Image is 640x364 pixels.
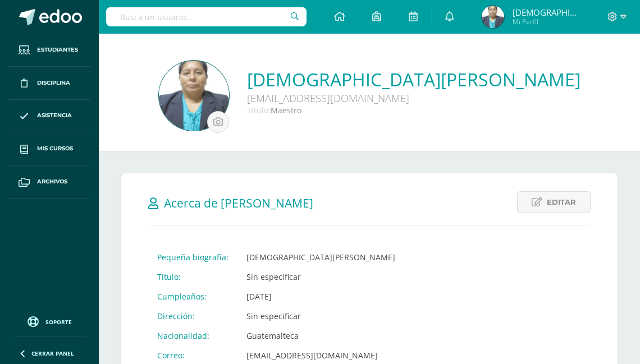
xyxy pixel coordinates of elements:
span: Archivos [37,177,67,186]
a: [DEMOGRAPHIC_DATA][PERSON_NAME] [247,67,580,91]
span: Estudiantes [37,45,78,54]
a: Disciplina [9,67,90,100]
span: Editar [547,192,576,213]
a: Asistencia [9,100,90,133]
span: Asistencia [37,111,72,120]
td: [DATE] [237,287,404,306]
td: Dirección: [148,306,237,326]
td: Sin especificar [237,267,404,287]
a: Editar [517,191,591,213]
td: Cumpleaños: [148,287,237,306]
a: Soporte [13,314,85,329]
a: Archivos [9,165,90,199]
span: Acerca de [PERSON_NAME] [164,195,313,211]
td: Sin especificar [237,306,404,326]
td: Título: [148,267,237,287]
span: Maestro [271,105,301,116]
td: Pequeña biografía: [148,247,237,267]
td: Guatemalteca [237,326,404,345]
span: Cerrar panel [31,349,74,357]
a: Estudiantes [9,34,90,67]
td: [DEMOGRAPHIC_DATA][PERSON_NAME] [237,247,404,267]
span: [DEMOGRAPHIC_DATA][PERSON_NAME] [513,7,580,18]
span: Disciplina [37,79,70,87]
a: Mis cursos [9,132,90,165]
span: Soporte [45,318,72,326]
input: Busca un usuario... [106,7,307,26]
div: [EMAIL_ADDRESS][DOMAIN_NAME] [247,91,580,105]
img: f553444902c4f5157af799c40ced4460.png [159,61,229,131]
span: Mis cursos [37,144,73,153]
span: Mi Perfil [513,17,580,26]
td: Nacionalidad: [148,326,237,345]
span: Título: [247,105,271,116]
img: b356665ca9e2a44e9565a747acd479f3.png [482,6,504,28]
